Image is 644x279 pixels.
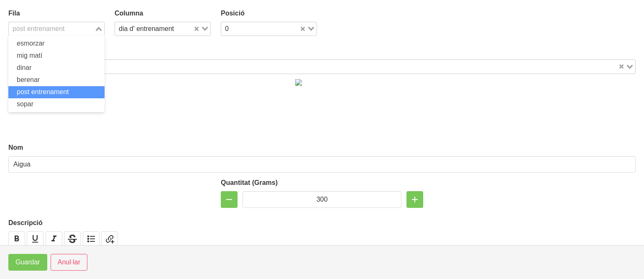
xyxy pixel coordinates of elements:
[15,257,40,267] span: Guardar
[225,24,229,33] span: 0
[8,59,636,74] div: Search for option
[115,8,211,18] label: Columna
[177,24,192,34] input: Search for option
[221,8,317,18] label: Posició
[51,254,87,271] button: Anul·lar
[619,64,624,70] button: Clear Selected
[17,88,69,95] span: post entrenament
[17,52,42,59] span: mig matí
[10,24,94,34] input: Search for option
[8,218,636,228] label: Descripció
[8,22,105,36] div: Search for option
[115,22,211,36] div: Search for option
[58,257,80,267] span: Anul·lar
[8,143,636,153] label: Nom
[194,26,199,32] button: Clear Selected
[8,8,105,18] label: Fila
[119,24,174,33] span: dia d' entrenament
[31,61,617,72] input: Search for option
[17,76,40,83] span: berenar
[17,64,32,71] span: dinar
[221,178,423,188] label: Quantitat (Grams)
[301,26,305,32] button: Clear Selected
[295,79,349,86] img: 8ea60705-12ae-42e8-83e1-4ba62b1261d5%2Ffoods%2F55668-download-12-jpeg.jpeg
[8,254,47,271] button: Guardar
[17,100,33,108] span: sopar
[17,40,45,47] span: esmorzar
[8,46,636,56] label: Selecciona un ítem
[221,22,317,36] div: Search for option
[232,24,299,34] input: Search for option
